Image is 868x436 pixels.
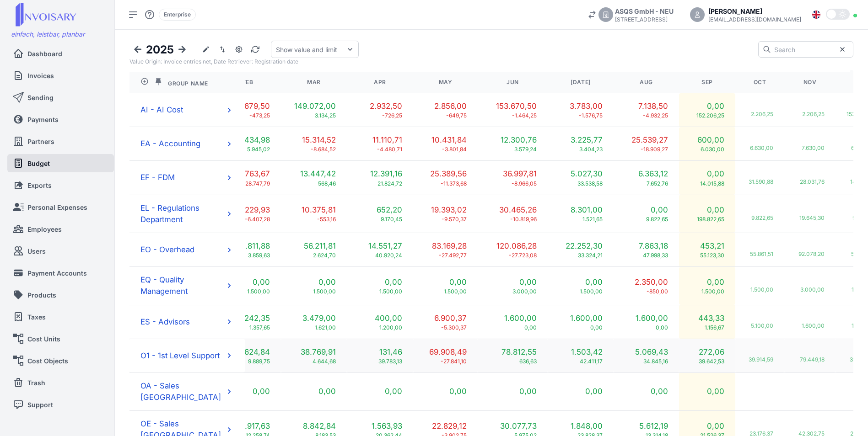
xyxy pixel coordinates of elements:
[656,324,668,331] span: 0,00
[631,134,668,146] span: 25.539,27
[501,346,537,358] span: 78.812,55
[802,144,825,152] span: 7.630,00
[27,71,54,80] span: Invoices
[377,146,402,153] span: -4.480,71
[140,172,175,183] span: EF - FDM
[247,146,270,153] span: 5.945,02
[795,79,825,86] div: Nov
[746,79,773,86] div: Oct
[751,111,773,118] span: 2.206,25
[311,146,336,153] span: -8.684,52
[13,264,105,282] a: Payment Accounts
[372,134,402,146] span: 11.110,71
[140,202,221,225] span: EL - Regulations Department
[385,276,402,288] span: 0,00
[615,16,674,23] div: [STREET_ADDRESS]
[514,146,537,153] span: 3.579,24
[140,244,194,255] span: EO - Overhead
[368,240,402,252] span: 14.551,27
[441,180,467,187] span: -11.373,68
[233,346,270,358] span: 36.624,84
[571,204,603,216] span: 8.301,00
[697,216,724,223] span: 198.822,65
[302,134,336,146] span: 15.314,52
[441,358,467,365] span: -27.841,10
[799,214,825,222] span: 19.645,30
[750,286,773,293] span: 1.500,00
[294,101,336,112] span: 149.072,00
[802,111,825,118] span: 2.206,25
[625,79,668,86] div: Aug
[379,288,402,295] span: 1.500,00
[512,288,537,295] span: 3.000,00
[13,220,105,238] a: Employees
[647,180,668,187] span: 7.652,76
[379,324,402,331] span: 1.200,00
[226,79,270,86] div: Feb
[27,181,52,190] span: Exports
[585,386,603,397] span: 0,00
[641,146,668,153] span: -18.909,27
[700,240,724,252] span: 453,21
[707,168,724,180] span: 0,00
[700,180,724,187] span: 14.015,88
[253,276,270,288] span: 0,00
[248,358,270,365] span: 9.889,75
[579,112,603,119] span: -1.576,75
[500,420,537,432] span: 30.077,73
[318,276,336,288] span: 0,00
[441,324,467,331] span: -5.300,37
[639,420,668,432] span: 5.612,19
[696,112,724,119] span: 152.206,25
[375,313,402,324] span: 400,00
[431,204,467,216] span: 19.393,02
[449,386,467,397] span: 0,00
[13,176,108,194] a: Exports
[578,252,603,259] span: 33.324,21
[27,290,56,300] span: Products
[699,358,724,365] span: 39.642,53
[800,286,825,293] span: 3.000,00
[27,312,46,322] span: Taxes
[708,16,801,23] div: [EMAIL_ADDRESS][DOMAIN_NAME]
[429,346,467,358] span: 69.908,49
[434,101,467,112] span: 2.856,00
[699,346,724,358] span: 272,06
[313,358,336,365] span: 4.644,68
[707,386,724,397] span: 0,00
[570,313,603,324] span: 1.600,00
[381,216,402,223] span: 9.170,45
[27,356,68,366] span: Cost Objects
[370,101,402,112] span: 2.932,50
[248,252,270,259] span: 3.859,63
[237,101,270,112] span: 2.679,50
[236,240,270,252] span: 52.811,88
[570,101,603,112] span: 3.783,00
[292,79,336,86] div: Mar
[27,159,50,168] span: Budget
[140,104,183,116] span: AI - AI Cost
[243,180,270,187] span: -28.747,79
[442,146,467,153] span: -3.801,84
[253,386,270,397] span: 0,00
[13,198,108,216] a: Personal Expenses
[13,88,108,106] a: Sending
[501,134,537,146] span: 12.300,76
[313,252,336,259] span: 2.624,70
[13,395,108,414] a: Support
[635,346,668,358] span: 5.069,43
[559,79,603,86] div: [DATE]
[318,180,336,187] span: 568,46
[707,276,724,288] span: 0,00
[697,134,724,146] span: 600,00
[751,322,773,330] span: 5.100,00
[249,324,270,331] span: 1.357,65
[382,112,402,119] span: -726,25
[489,79,537,86] div: Jun
[13,110,108,128] a: Payments
[27,400,53,409] span: Support
[519,386,537,397] span: 0,00
[442,216,467,223] span: -9.570,37
[449,276,467,288] span: 0,00
[300,168,336,180] span: 13.447,42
